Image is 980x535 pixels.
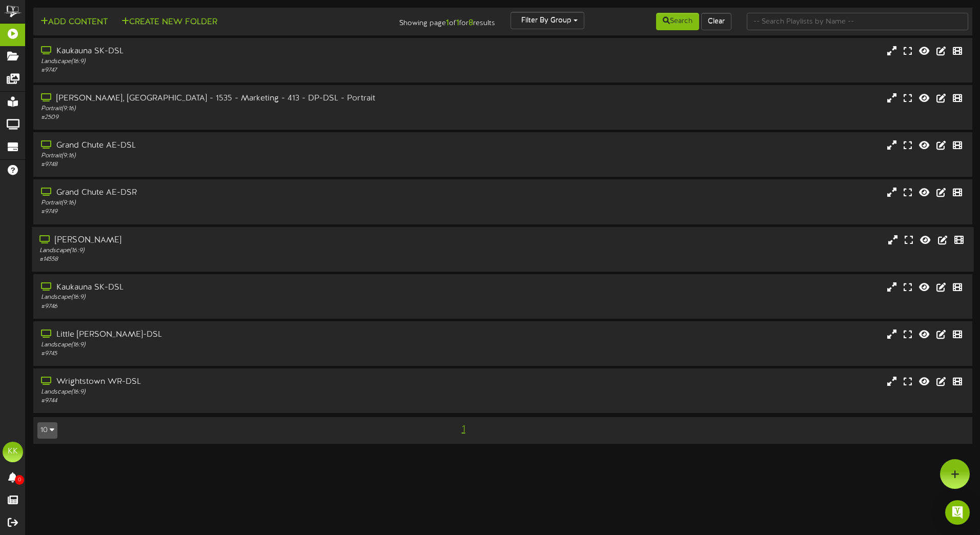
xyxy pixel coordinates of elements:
strong: 1 [456,18,459,28]
div: Portrait ( 9:16 ) [41,199,417,208]
div: [PERSON_NAME] [39,234,417,246]
div: Little [PERSON_NAME]-DSL [41,329,417,341]
div: Landscape ( 16:9 ) [41,293,417,302]
strong: 1 [446,18,449,28]
button: Filter By Group [511,12,584,29]
div: KK [3,442,23,462]
strong: 8 [468,18,473,28]
div: # 9744 [41,397,417,405]
div: # 9747 [41,66,417,75]
div: Landscape ( 16:9 ) [39,246,417,255]
div: Open Intercom Messenger [945,500,970,525]
div: Portrait ( 9:16 ) [41,105,417,113]
div: # 2509 [41,113,417,122]
button: Clear [701,13,731,30]
button: 10 [37,422,57,439]
div: # 9748 [41,160,417,169]
button: Search [656,13,699,30]
div: # 9745 [41,349,417,358]
div: Kaukauna SK-DSL [41,282,417,294]
button: Create New Folder [118,16,220,29]
button: Add Content [37,16,111,29]
div: # 9749 [41,208,417,216]
div: Grand Chute AE-DSR [41,187,417,199]
div: Landscape ( 16:9 ) [41,388,417,397]
div: Landscape ( 16:9 ) [41,57,417,66]
span: 1 [459,424,468,435]
div: Landscape ( 16:9 ) [41,341,417,349]
div: # 14558 [39,255,417,264]
div: Showing page of for results [345,12,503,29]
span: 0 [15,475,24,485]
div: Grand Chute AE-DSL [41,140,417,152]
div: Portrait ( 9:16 ) [41,152,417,160]
div: Wrightstown WR-DSL [41,376,417,388]
div: Kaukauna SK-DSL [41,46,417,57]
input: -- Search Playlists by Name -- [747,13,968,30]
div: # 9746 [41,302,417,311]
div: [PERSON_NAME], [GEOGRAPHIC_DATA] - 1535 - Marketing - 413 - DP-DSL - Portrait [41,93,417,105]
